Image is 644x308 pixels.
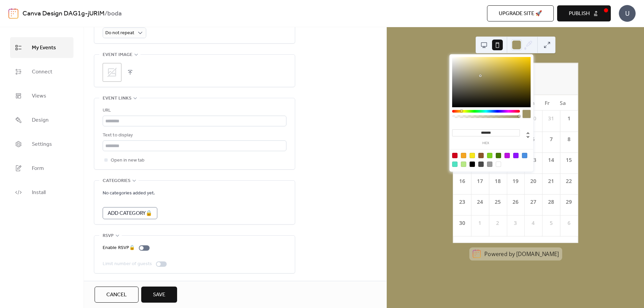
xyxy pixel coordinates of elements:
div: ; [103,63,121,82]
button: Cancel [95,287,139,303]
div: 28 [547,198,555,206]
div: 31 [547,115,555,122]
div: #BD10E0 [504,153,510,158]
div: #7ED321 [487,153,492,158]
div: 29 [565,198,573,206]
span: My Events [32,43,56,53]
div: 1 [476,219,484,227]
a: Canva Design DAG1g-jURIM [22,7,105,20]
span: Event image [103,51,132,59]
button: Publish [557,5,611,21]
span: Publish [569,10,590,18]
span: RSVP [103,232,114,240]
a: Form [10,158,73,179]
div: 2 [494,219,501,227]
span: Form [32,163,44,174]
button: Save [141,287,177,303]
div: 24 [476,198,484,206]
div: #F5A623 [461,153,466,158]
div: Fr [539,95,555,111]
div: #50E3C2 [452,162,458,167]
div: 30 [529,115,537,122]
div: #9013FE [513,153,519,158]
div: Sa [555,95,571,111]
div: 5 [547,219,555,227]
span: Cancel [106,291,127,299]
span: Design [32,115,49,126]
div: 7 [547,135,555,143]
div: 17 [476,177,484,185]
div: 18 [494,177,501,185]
div: U [619,5,636,22]
b: boda [107,7,122,20]
div: [DATE] [453,63,578,73]
label: hex [452,141,520,145]
div: 3 [512,219,519,227]
div: 20 [529,177,537,185]
div: #F8E71C [470,153,475,158]
span: Install [32,187,46,198]
div: 13 [529,157,537,164]
a: Settings [10,134,73,155]
div: #FFFFFF [496,162,501,167]
span: Open in new tab [111,157,145,165]
div: #D0021B [452,153,458,158]
div: 4 [529,219,537,227]
a: Views [10,85,73,106]
img: logo [8,8,18,19]
div: 25 [494,198,501,206]
div: Powered by [484,250,559,257]
button: Upgrade site 🚀 [487,5,554,21]
div: 16 [458,177,466,185]
span: Do not repeat [105,28,134,38]
div: #000000 [470,162,475,167]
div: 21 [547,177,555,185]
a: Design [10,110,73,130]
span: Save [153,291,165,299]
span: No categories added yet. [103,189,155,197]
div: 22 [565,177,573,185]
div: 26 [512,198,519,206]
div: 8 [565,135,573,143]
div: #B8E986 [461,162,466,167]
a: Connect [10,61,73,82]
span: Upgrade site 🚀 [499,10,542,18]
div: 14 [547,157,555,164]
div: #4A4A4A [478,162,484,167]
div: 30 [458,219,466,227]
div: 1 [565,115,573,122]
div: URL [103,107,285,115]
div: Limit number of guests [103,260,152,268]
div: 27 [529,198,537,206]
span: Views [32,91,46,102]
div: #8B572A [478,153,484,158]
div: 23 [458,198,466,206]
b: / [105,7,107,20]
span: Connect [32,67,52,77]
span: Categories [103,177,130,185]
div: 15 [565,157,573,164]
div: #4A90E2 [522,153,527,158]
div: Text to display [103,131,285,139]
a: My Events [10,37,73,58]
a: [DOMAIN_NAME] [516,250,558,257]
div: 6 [565,219,573,227]
div: #9B9B9B [487,162,492,167]
span: Settings [32,139,52,150]
a: Install [10,182,73,203]
span: Event links [103,95,131,103]
div: #417505 [496,153,501,158]
div: 19 [512,177,519,185]
div: 6 [529,135,537,143]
